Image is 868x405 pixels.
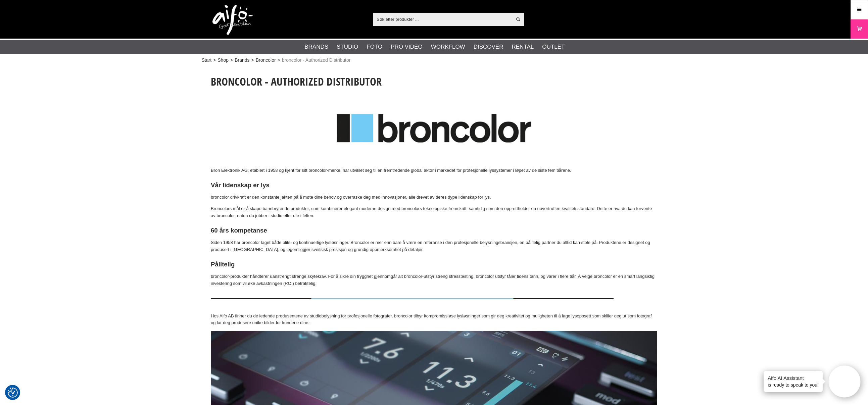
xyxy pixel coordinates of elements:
[213,57,216,64] span: >
[211,205,657,219] p: Broncolors mål er å skape banebrytende produkter, som kombinerer elegant moderne design med bronc...
[431,43,465,51] a: Workflow
[230,57,233,64] span: >
[212,5,253,35] img: logo.png
[304,43,328,51] a: Brands
[218,57,229,64] a: Shop
[202,57,212,64] a: Start
[256,57,276,64] a: Broncolor
[512,43,534,51] a: Rental
[282,57,351,64] span: broncolor - Authorized Distributor
[764,371,823,392] div: is ready to speak to you!
[211,239,657,253] p: Siden 1958 har broncolor laget både blits- og kontinuerlige lysløsninger. Broncolor er mer enn ba...
[8,388,18,398] img: Revisit consent button
[211,313,657,327] p: Hos Aifo AB finner du de ledende produsentene av studiobelysning for profesjonelle fotografer. br...
[211,96,657,160] img: broncolor Studio Flashes
[391,43,422,51] a: Pro Video
[251,57,254,64] span: >
[8,387,18,399] button: Samtykkepreferanser
[211,226,657,235] h3: 60 års kompetanse
[211,167,657,174] p: Bron Elektronik AG, etablert i 1958 og kjent for sitt broncolor-merke, har utviklet seg til en fr...
[278,57,280,64] span: >
[211,194,657,201] p: broncolor drivkraft er den konstante jakten på å møte dine behov og overraske deg med innovasjone...
[211,74,657,89] h1: broncolor - Authorized Distributor
[474,43,503,51] a: Discover
[235,57,249,64] a: Brands
[542,43,565,51] a: Outlet
[211,260,657,269] h3: Pålitelig
[337,43,358,51] a: Studio
[211,273,657,287] p: broncolor-produkter håndterer uanstrengt strenge skytekrav. For å sikre din trygghet gjennomgår a...
[768,374,819,382] h4: Aifo AI Assistant
[373,14,512,24] input: Søk etter produkter ...
[367,43,382,51] a: Foto
[211,181,657,190] h3: Vår lidenskap er lys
